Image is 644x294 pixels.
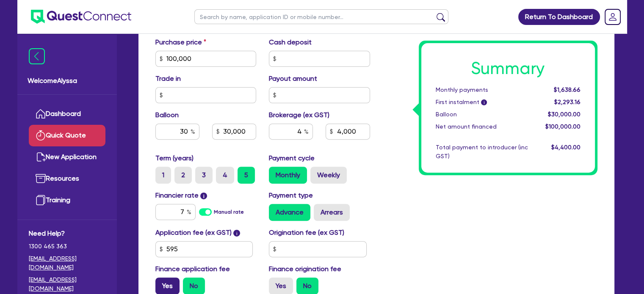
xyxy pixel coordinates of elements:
[429,122,534,131] div: Net amount financed
[553,86,580,93] span: $1,638.66
[29,190,105,211] a: Training
[155,228,232,238] label: Application fee (ex GST)
[214,208,244,216] label: Manual rate
[545,123,580,130] span: $100,000.00
[481,100,487,106] span: i
[155,153,193,163] label: Term (years)
[29,242,105,251] span: 1300 465 363
[551,144,580,151] span: $4,400.00
[314,204,350,221] label: Arrears
[36,195,46,205] img: training
[216,167,234,184] label: 4
[155,74,181,84] label: Trade in
[31,10,131,24] img: quest-connect-logo-blue
[554,99,580,105] span: $2,293.16
[269,37,312,47] label: Cash deposit
[436,58,580,79] h1: Summary
[429,143,534,161] div: Total payment to introducer (inc GST)
[155,190,207,201] label: Financier rate
[36,173,46,184] img: resources
[429,98,534,107] div: First instalment
[310,167,347,184] label: Weekly
[269,74,317,84] label: Payout amount
[36,130,46,140] img: quick-quote
[269,264,341,274] label: Finance origination fee
[602,6,624,28] a: Dropdown toggle
[269,110,329,120] label: Brokerage (ex GST)
[29,48,45,64] img: icon-menu-close
[155,37,206,47] label: Purchase price
[29,254,105,272] a: [EMAIL_ADDRESS][DOMAIN_NAME]
[518,9,600,25] a: Return To Dashboard
[155,167,171,184] label: 1
[36,152,46,162] img: new-application
[29,275,105,293] a: [EMAIL_ADDRESS][DOMAIN_NAME]
[28,76,107,86] span: Welcome Alyssa
[195,167,213,184] label: 3
[238,167,255,184] label: 5
[269,204,310,221] label: Advance
[429,85,534,94] div: Monthly payments
[29,125,105,146] a: Quick Quote
[429,110,534,119] div: Balloon
[29,228,105,239] span: Need Help?
[269,190,313,201] label: Payment type
[547,111,580,118] span: $30,000.00
[200,192,207,199] span: i
[155,264,230,274] label: Finance application fee
[269,228,344,238] label: Origination fee (ex GST)
[174,167,192,184] label: 2
[269,167,307,184] label: Monthly
[269,153,315,163] label: Payment cycle
[155,110,179,120] label: Balloon
[194,9,448,24] input: Search by name, application ID or mobile number...
[29,168,105,190] a: Resources
[29,146,105,168] a: New Application
[29,103,105,125] a: Dashboard
[233,230,240,236] span: i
